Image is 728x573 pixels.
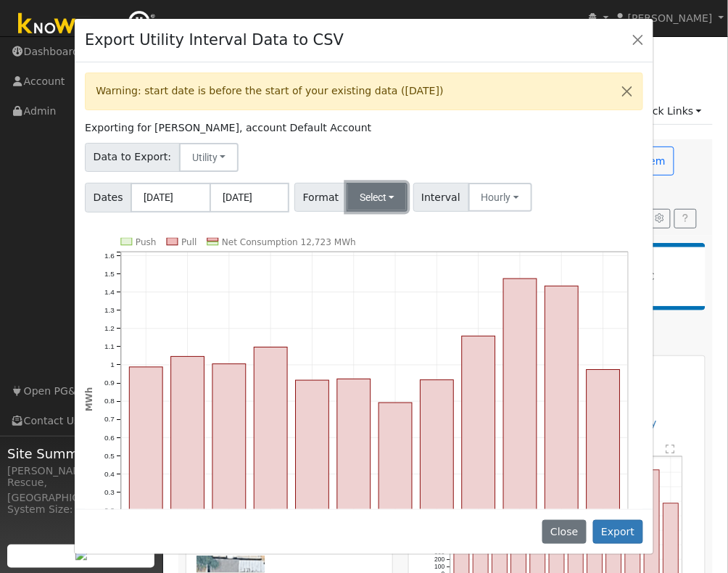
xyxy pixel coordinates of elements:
[85,73,643,110] div: Warning: start date is before the start of your existing data ([DATE])
[104,252,115,260] text: 1.6
[612,73,642,109] button: Close
[130,367,163,547] rect: onclick=""
[542,520,587,545] button: Close
[104,488,115,496] text: 0.3
[104,416,115,424] text: 0.7
[104,397,115,405] text: 0.8
[421,380,454,547] rect: onclick=""
[136,237,157,247] text: Push
[413,183,469,212] span: Interval
[104,470,115,478] text: 0.4
[104,379,115,387] text: 0.9
[104,434,115,442] text: 0.6
[104,270,115,278] text: 1.5
[468,183,533,212] button: Hourly
[545,286,579,547] rect: onclick=""
[104,506,115,514] text: 0.2
[85,143,180,172] span: Data to Export:
[85,183,131,213] span: Dates
[212,364,246,548] rect: onclick=""
[181,237,197,247] text: Pull
[104,288,115,296] text: 1.4
[104,324,115,332] text: 1.2
[84,387,94,412] text: MWh
[111,360,115,368] text: 1
[171,357,204,548] rect: onclick=""
[104,452,115,460] text: 0.5
[104,306,115,314] text: 1.3
[222,237,356,247] text: Net Consumption 12,723 MWh
[104,342,115,350] text: 1.1
[379,403,413,547] rect: onclick=""
[255,347,288,548] rect: onclick=""
[462,336,495,547] rect: onclick=""
[179,143,239,172] button: Utility
[296,380,329,547] rect: onclick=""
[85,29,344,51] h4: Export Utility Interval Data to CSV
[85,120,371,136] label: Exporting for [PERSON_NAME], account Default Account
[504,279,537,547] rect: onclick=""
[294,183,347,212] span: Format
[347,183,408,212] button: Select
[587,370,621,548] rect: onclick=""
[337,379,371,548] rect: onclick=""
[593,520,643,545] button: Export
[628,30,648,50] button: Close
